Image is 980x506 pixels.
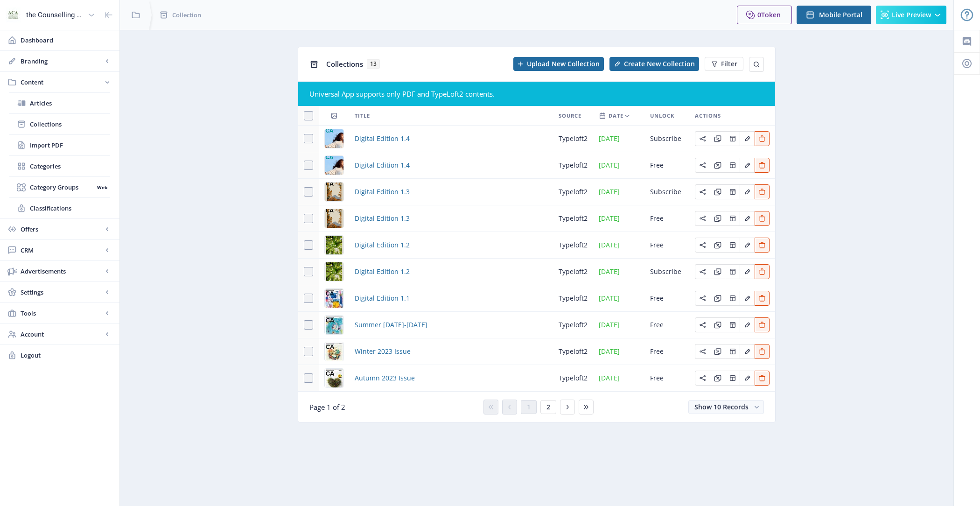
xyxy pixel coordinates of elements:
[710,293,725,302] a: Edit page
[721,60,737,68] span: Filter
[9,198,110,218] a: Classifications
[21,77,103,87] span: Content
[694,402,749,411] span: Show 10 Records
[21,35,112,45] span: Dashboard
[540,400,556,414] button: 2
[755,187,770,196] a: Edit page
[740,213,755,222] a: Edit page
[695,267,710,275] a: Edit page
[593,365,644,392] td: [DATE]
[309,89,764,98] div: Universal App supports only PDF and TypeLoft2 contents.
[740,373,755,382] a: Edit page
[755,267,770,275] a: Edit page
[559,110,581,121] span: Source
[755,373,770,382] a: Edit page
[30,204,110,213] span: Classifications
[553,365,593,392] td: typeloft2
[695,110,721,121] span: Actions
[644,205,689,232] td: Free
[30,98,110,108] span: Articles
[9,135,110,155] a: Import PDF
[355,160,410,171] a: Digital Edition 1.4
[710,373,725,382] a: Edit page
[725,320,740,329] a: Edit page
[367,59,380,69] span: 13
[355,293,410,304] a: Digital Edition 1.1
[705,57,743,71] button: Filter
[609,57,699,71] button: Create New Collection
[710,160,725,169] a: Edit page
[521,400,537,414] button: 1
[695,134,710,142] a: Edit page
[725,267,740,275] a: Edit page
[355,213,410,224] a: Digital Edition 1.3
[725,293,740,302] a: Edit page
[553,338,593,365] td: typeloft2
[737,6,792,24] button: 0Token
[325,209,343,228] img: cover.png
[94,183,110,192] nb-badge: Web
[797,6,871,24] button: Mobile Portal
[355,319,427,330] span: Summer [DATE]-[DATE]
[725,373,740,382] a: Edit page
[30,141,110,150] span: Import PDF
[710,134,725,142] a: Edit page
[593,338,644,365] td: [DATE]
[644,338,689,365] td: Free
[325,316,343,334] img: acf6ee49-fb1c-4e63-a664-845dada2d9b4.jpg
[30,162,110,171] span: Categories
[553,259,593,285] td: typeloft2
[695,213,710,222] a: Edit page
[21,351,112,360] span: Logout
[761,10,781,19] span: Token
[21,56,103,66] span: Branding
[30,119,110,129] span: Collections
[593,152,644,179] td: [DATE]
[755,213,770,222] a: Edit page
[355,186,410,197] span: Digital Edition 1.3
[688,400,764,414] button: Show 10 Records
[725,160,740,169] a: Edit page
[819,11,862,19] span: Mobile Portal
[710,187,725,196] a: Edit page
[740,320,755,329] a: Edit page
[6,7,21,22] img: properties.app_icon.jpeg
[644,232,689,259] td: Free
[325,289,343,308] img: cover.jpg
[740,160,755,169] a: Edit page
[325,262,343,281] img: 33edbad0-973d-4786-84e1-6f624c3889ac.png
[740,293,755,302] a: Edit page
[695,160,710,169] a: Edit page
[892,11,931,19] span: Live Preview
[644,285,689,312] td: Free
[21,246,103,255] span: CRM
[21,309,103,318] span: Tools
[546,403,550,411] span: 2
[355,266,410,277] a: Digital Edition 1.2
[695,373,710,382] a: Edit page
[21,225,103,234] span: Offers
[309,402,345,412] span: Page 1 of 2
[695,187,710,196] a: Edit page
[593,126,644,152] td: [DATE]
[355,346,411,357] a: Winter 2023 Issue
[710,320,725,329] a: Edit page
[9,93,110,113] a: Articles
[593,232,644,259] td: [DATE]
[755,346,770,355] a: Edit page
[355,110,370,121] span: Title
[172,10,201,20] span: Collection
[355,372,415,384] a: Autumn 2023 Issue
[9,177,110,197] a: Category GroupsWeb
[553,179,593,205] td: typeloft2
[604,57,699,71] a: New page
[644,179,689,205] td: Subscribe
[325,236,343,254] img: 33edbad0-973d-4786-84e1-6f624c3889ac.png
[695,240,710,249] a: Edit page
[355,133,410,144] a: Digital Edition 1.4
[695,346,710,355] a: Edit page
